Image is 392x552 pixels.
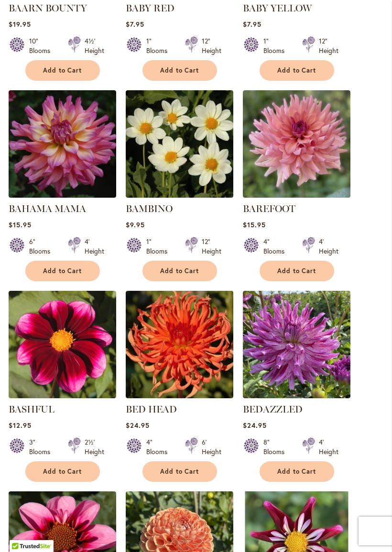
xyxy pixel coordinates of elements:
button: Add to Cart [142,461,217,482]
a: Bahama Mama [9,191,116,200]
button: Add to Cart [260,461,334,482]
a: BAMBINO [126,203,173,214]
span: $9.95 [126,220,145,229]
div: 4' Height [319,437,338,456]
div: 12" Height [202,36,221,55]
div: 6' Height [202,437,221,456]
a: BASHFUL [9,391,116,400]
span: $12.95 [9,421,32,430]
img: BAREFOOT [243,90,350,198]
div: 1" Blooms [146,237,174,256]
div: 4" Blooms [146,437,174,456]
img: Bahama Mama [9,90,116,198]
div: 4' Height [319,237,338,256]
button: Add to Cart [142,60,217,81]
button: Add to Cart [25,461,100,482]
button: Add to Cart [25,261,100,281]
span: Add to Cart [277,267,316,275]
a: BABY RED [126,2,174,14]
a: Bedazzled [243,391,350,400]
span: Add to Cart [277,66,316,74]
button: Add to Cart [25,60,100,81]
span: $24.95 [126,421,150,430]
div: 2½' Height [85,437,104,456]
span: $15.95 [9,220,32,229]
div: 3" Blooms [29,437,56,456]
a: BAREFOOT [243,203,295,214]
div: 6" Blooms [29,237,56,256]
span: $15.95 [243,220,266,229]
div: 12" Height [319,36,338,55]
img: Bedazzled [243,291,350,398]
a: BED HEAD [126,391,233,400]
div: 4½' Height [85,36,104,55]
span: Add to Cart [43,467,82,476]
button: Add to Cart [260,60,334,81]
span: $19.95 [9,20,31,29]
div: 1" Blooms [146,36,174,55]
div: 4' Height [85,237,104,256]
span: Add to Cart [43,267,82,275]
a: BED HEAD [126,403,177,415]
span: $24.95 [243,421,267,430]
div: 1" Blooms [263,36,291,55]
a: BABY YELLOW [243,2,312,14]
div: 4" Blooms [263,237,291,256]
div: 10" Blooms [29,36,56,55]
div: 12" Height [202,237,221,256]
button: Add to Cart [142,261,217,281]
a: BAARN BOUNTY [9,2,87,14]
button: Add to Cart [260,261,334,281]
span: Add to Cart [43,66,82,74]
a: BASHFUL [9,403,54,415]
a: BEDAZZLED [243,403,303,415]
img: BED HEAD [126,291,233,398]
span: Add to Cart [277,467,316,476]
iframe: Launch Accessibility Center [7,518,34,545]
span: $7.95 [243,20,261,29]
img: BAMBINO [126,90,233,198]
span: $7.95 [126,20,144,29]
span: Add to Cart [160,66,199,74]
a: BAREFOOT [243,191,350,200]
div: 8" Blooms [263,437,291,456]
a: BAHAMA MAMA [9,203,86,214]
img: BASHFUL [9,291,116,398]
span: Add to Cart [160,467,199,476]
a: BAMBINO [126,191,233,200]
span: Add to Cart [160,267,199,275]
